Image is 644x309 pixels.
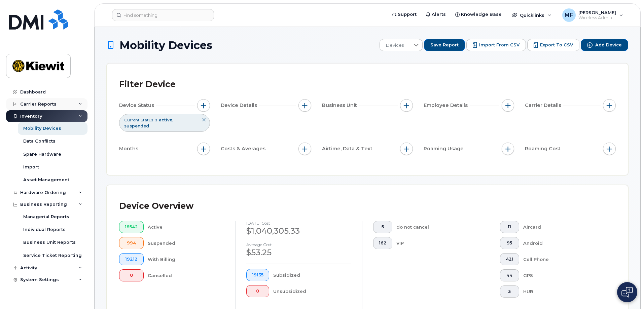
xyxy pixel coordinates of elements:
button: 162 [373,237,392,249]
span: Import from CSV [479,42,520,48]
div: Unsubsidized [273,285,352,297]
span: Business Unit [322,102,359,109]
button: 421 [500,253,519,265]
span: Carrier Details [525,102,563,109]
h4: [DATE] cost [246,221,351,225]
div: $53.25 [246,247,351,258]
span: 18542 [125,224,138,230]
span: 994 [125,240,138,246]
span: 95 [506,240,513,246]
span: Save Report [430,42,459,48]
button: Add Device [581,39,628,51]
div: Aircard [523,221,605,233]
span: suspended [124,123,149,128]
span: 11 [506,224,513,230]
button: Save Report [424,39,465,51]
div: do not cancel [396,221,478,233]
span: Device Status [119,102,156,109]
button: 11 [500,221,519,233]
span: is [154,117,157,123]
button: 44 [500,269,519,281]
button: 5 [373,221,392,233]
div: Device Overview [119,197,193,215]
span: Months [119,145,140,152]
div: HUB [523,285,605,298]
button: 3 [500,285,519,298]
span: 162 [379,240,387,246]
span: active [159,117,173,122]
button: 994 [119,237,144,249]
button: 19212 [119,253,144,265]
button: Export to CSV [527,39,579,51]
span: 19135 [252,272,263,278]
button: 0 [119,269,144,281]
div: Cell Phone [523,253,605,265]
div: With Billing [148,253,225,265]
div: GPS [523,269,605,281]
button: 95 [500,237,519,249]
button: 19135 [246,269,269,281]
div: Active [148,221,225,233]
div: VIP [396,237,478,249]
span: 0 [252,288,263,294]
span: Employee Details [424,102,470,109]
span: Add Device [595,42,622,48]
span: 5 [379,224,387,230]
span: Current Status [124,117,153,123]
span: Airtime, Data & Text [322,145,374,152]
span: Device Details [221,102,259,109]
span: Costs & Averages [221,145,267,152]
h4: Average cost [246,242,351,247]
span: 44 [506,273,513,278]
div: Android [523,237,605,249]
span: 421 [506,257,513,262]
span: 0 [125,273,138,278]
div: Suspended [148,237,225,249]
div: $1,040,305.33 [246,225,351,237]
span: 19212 [125,257,138,262]
img: Open chat [621,287,633,298]
span: Roaming Cost [525,145,563,152]
span: Export to CSV [540,42,573,48]
button: Import from CSV [466,39,526,51]
span: 3 [506,289,513,294]
div: Cancelled [148,269,225,281]
div: Subsidized [273,269,352,281]
span: Mobility Devices [119,39,212,51]
button: 18542 [119,221,144,233]
span: Devices [380,39,410,51]
div: Filter Device [119,76,176,93]
button: 0 [246,285,269,297]
span: Roaming Usage [424,145,466,152]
